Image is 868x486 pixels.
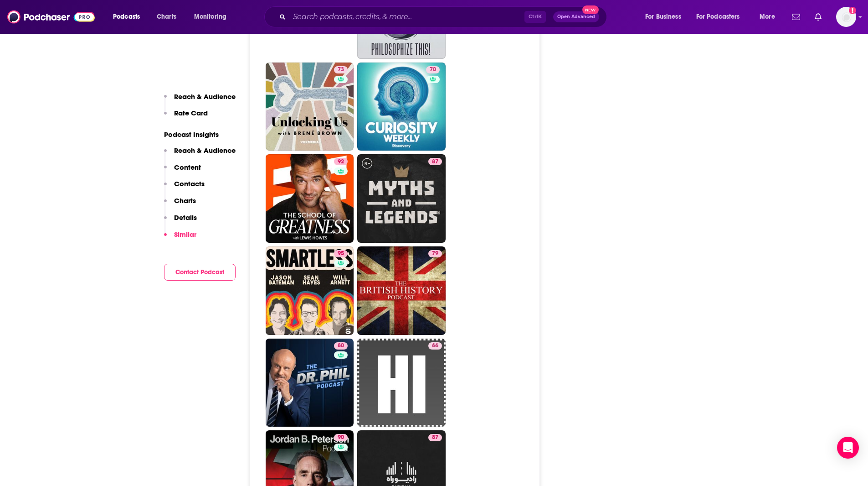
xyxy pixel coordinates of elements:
div: Search podcasts, credits, & more... [273,6,616,27]
p: Podcast Insights [164,130,236,139]
a: 87 [357,154,446,243]
button: Details [164,213,197,230]
button: open menu [690,10,753,24]
span: 95 [338,249,344,258]
p: Similar [174,230,196,239]
a: 95 [334,250,348,257]
p: Reach & Audience [174,92,236,101]
a: 70 [426,66,440,73]
a: Show notifications dropdown [788,9,804,25]
a: 73 [334,66,348,73]
input: Search podcasts, credits, & more... [289,10,524,24]
p: Details [174,213,197,222]
span: New [582,5,599,14]
a: 66 [428,342,442,350]
span: Logged in as AtriaBooks [836,7,856,27]
p: Reach & Audience [174,146,236,155]
a: 87 [428,434,442,441]
svg: Add a profile image [849,7,856,14]
span: More [760,10,775,23]
button: Reach & Audience [164,92,236,109]
a: 66 [357,339,446,427]
span: Ctrl K [524,11,546,23]
a: Charts [151,10,182,24]
p: Charts [174,196,196,205]
span: 73 [338,65,344,74]
span: 70 [430,65,436,74]
a: Show notifications dropdown [811,9,825,25]
button: Contact Podcast [164,264,236,281]
p: Rate Card [174,109,208,117]
div: Open Intercom Messenger [837,437,859,459]
button: open menu [753,10,786,24]
a: 70 [357,63,446,151]
span: 87 [432,433,438,442]
p: Contacts [174,179,205,188]
button: open menu [107,10,152,24]
span: 92 [338,157,344,167]
span: Monitoring [194,10,226,23]
a: 73 [266,63,354,151]
a: 92 [266,154,354,243]
a: 79 [357,246,446,335]
a: 87 [428,158,442,165]
img: Podchaser - Follow, Share and Rate Podcasts [7,8,95,26]
span: 66 [432,341,438,350]
button: Content [164,163,201,180]
button: Similar [164,230,196,247]
span: 90 [338,433,344,442]
img: User Profile [836,7,856,27]
button: open menu [188,10,238,24]
button: Open AdvancedNew [553,11,599,22]
a: 80 [334,342,348,350]
span: 79 [432,249,438,258]
span: Charts [157,10,176,23]
span: 87 [432,157,438,167]
a: 80 [266,339,354,427]
button: Reach & Audience [164,146,236,163]
span: For Podcasters [696,10,740,23]
span: Podcasts [113,10,140,23]
span: Open Advanced [557,15,595,19]
button: Contacts [164,179,205,196]
button: Rate Card [164,109,208,125]
p: Content [174,163,201,172]
a: 95 [266,246,354,335]
a: 90 [334,434,348,441]
a: 92 [334,158,348,165]
span: 80 [338,341,344,350]
button: open menu [639,10,693,24]
span: For Business [645,10,681,23]
button: Show profile menu [836,7,856,27]
button: Charts [164,196,196,213]
a: 79 [428,250,442,257]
